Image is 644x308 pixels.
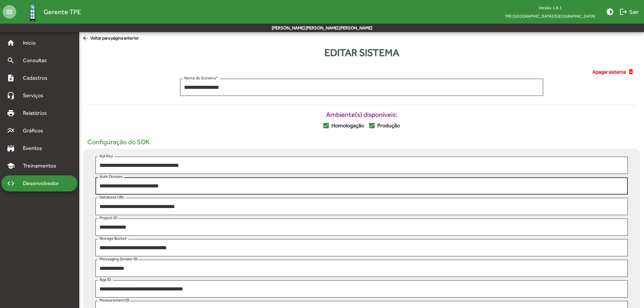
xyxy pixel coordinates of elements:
[19,92,53,100] span: Serviços
[499,3,601,12] div: Versão: 1.8.1
[3,5,16,19] mat-icon: menu
[7,92,15,100] mat-icon: headset_mic
[7,162,15,170] mat-icon: school
[7,144,15,152] mat-icon: stadium
[7,39,15,47] mat-icon: home
[19,109,56,117] span: Relatórios
[87,110,636,119] h5: Ambiente(s) disponíveis:
[606,8,614,16] mat-icon: brightness_medium
[87,138,636,146] h5: Configuração do SDK
[7,74,15,82] mat-icon: note_add
[19,144,51,152] span: Eventos
[7,179,15,187] mat-icon: code
[331,122,364,130] span: Homologação
[79,45,644,60] div: Editar sistema
[82,35,90,42] mat-icon: arrow_back
[377,122,400,130] span: Produção
[619,8,627,16] mat-icon: logout
[19,39,46,47] span: Início
[592,68,626,76] span: Apagar sistema
[82,35,139,42] span: Voltar para página anterior
[16,1,81,23] a: Gerente TPE
[43,6,81,17] span: Gerente TPE
[7,56,15,65] mat-icon: search
[19,162,64,170] span: Treinamentos
[19,74,56,82] span: Cadastros
[619,6,639,18] span: Sair
[7,109,15,117] mat-icon: print
[499,12,601,20] span: TPE [GEOGRAPHIC_DATA]/[GEOGRAPHIC_DATA]
[19,56,56,65] span: Consultas
[19,127,52,135] span: Gráficos
[627,68,636,76] mat-icon: delete_forever
[22,1,43,23] img: Logo
[617,6,641,18] button: Sair
[19,179,67,187] span: Desenvolvedor
[7,127,15,135] mat-icon: multiline_chart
